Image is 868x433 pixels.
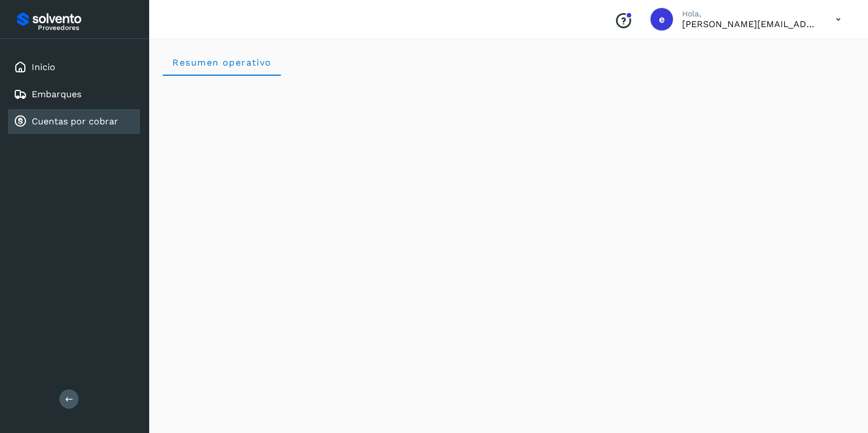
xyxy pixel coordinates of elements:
a: Embarques [32,89,81,99]
div: Embarques [8,82,140,107]
p: Hola, [682,9,818,19]
a: Cuentas por cobrar [32,116,118,127]
div: Inicio [8,55,140,80]
p: ernesto+temporal@solvento.mx [682,19,818,29]
a: Inicio [32,62,55,72]
p: Proveedores [38,24,136,32]
div: Cuentas por cobrar [8,109,140,134]
span: Resumen operativo [172,57,272,68]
